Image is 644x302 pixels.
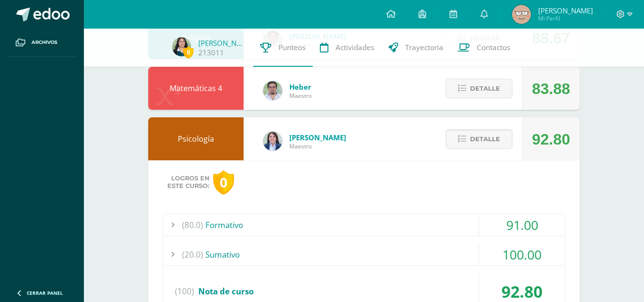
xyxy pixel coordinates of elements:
span: [PERSON_NAME] [289,133,346,142]
button: Detalle [446,129,512,149]
img: 00229b7027b55c487e096d516d4a36c4.png [263,81,282,100]
span: (80.0) [182,214,203,236]
span: [PERSON_NAME] [538,6,593,15]
div: Psicología [148,117,244,160]
div: Matemáticas 4 [148,67,244,110]
a: Archivos [8,29,76,57]
span: Nota de curso [198,286,254,297]
span: Detalle [470,80,500,97]
span: Heber [289,82,312,92]
div: 100.00 [479,244,565,265]
span: Detalle [470,130,500,148]
button: Detalle [446,79,512,98]
a: 213011 [198,48,224,58]
a: Actividades [313,29,381,67]
div: 83.88 [532,67,570,110]
a: Trayectoria [381,29,450,67]
span: Mi Perfil [538,14,593,22]
span: Cerrar panel [27,290,63,296]
span: Actividades [336,42,374,52]
span: Logros en este curso: [167,175,209,190]
a: Contactos [450,29,517,67]
span: Trayectoria [405,42,443,52]
span: Archivos [31,39,57,46]
img: 4f584a23ab57ed1d5ae0c4d956f68ee2.png [512,5,531,24]
div: Formativo [163,214,565,236]
a: [PERSON_NAME] [198,38,246,48]
div: 92.80 [532,118,570,161]
a: Punteos [253,29,313,67]
img: 8670e599328e1b651da57b5535759df0.png [172,37,191,56]
span: Contactos [477,42,510,52]
span: (20.0) [182,244,203,265]
div: 0 [213,170,234,195]
span: Maestro [289,142,346,150]
span: Maestro [289,92,312,100]
div: 91.00 [479,214,565,236]
img: 101204560ce1c1800cde82bcd5e5712f.png [263,132,282,151]
div: Sumativo [163,244,565,265]
span: Punteos [278,42,306,52]
span: 0 [183,46,194,58]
